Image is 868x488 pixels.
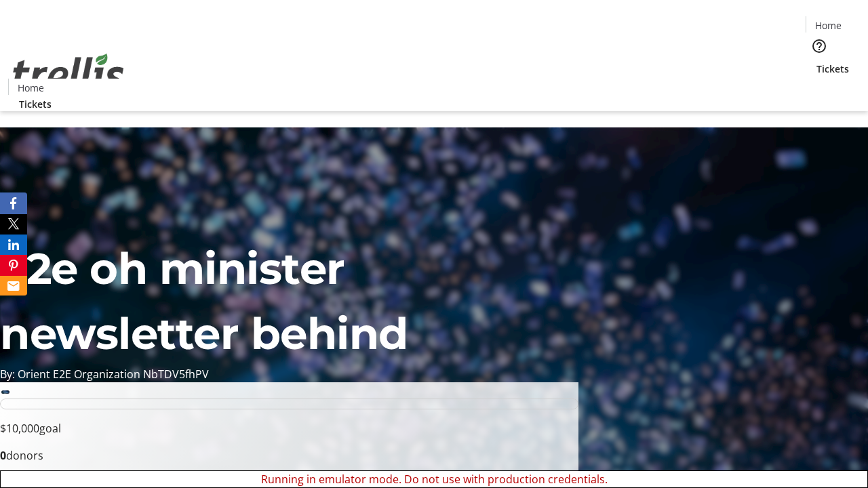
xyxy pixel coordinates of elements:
[8,39,129,106] img: Orient E2E Organization NbTDV5fhPV's Logo
[806,33,833,60] button: Help
[806,76,833,103] button: Cart
[9,81,52,95] a: Home
[806,62,860,76] a: Tickets
[816,62,849,76] span: Tickets
[806,18,850,33] a: Home
[8,97,62,111] a: Tickets
[815,18,842,33] span: Home
[18,81,44,95] span: Home
[19,97,52,111] span: Tickets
